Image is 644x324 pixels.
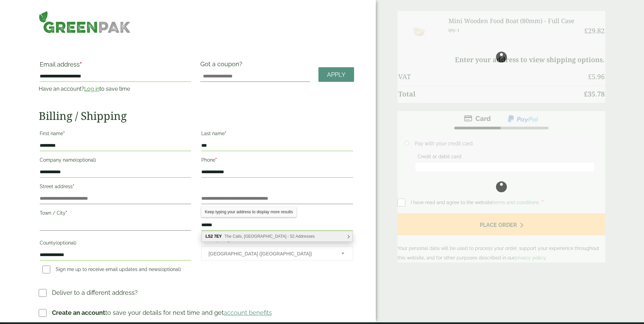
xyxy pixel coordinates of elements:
label: Town / City [40,208,191,220]
label: Got a coupon? [200,60,245,71]
a: account benefits [224,309,272,316]
label: Last name [201,129,353,140]
p: Deliver to a different address? [52,288,138,297]
h2: Billing / Shipping [39,109,354,122]
label: First name [40,129,191,140]
span: (optional) [75,157,96,163]
p: to save your details for next time and get [52,308,272,317]
abbr: required [66,210,67,216]
strong: Create an account [52,309,105,316]
span: The Calls, [GEOGRAPHIC_DATA] - 52 Addresses [224,234,315,239]
span: (optional) [160,267,181,272]
a: Log in [84,86,99,92]
span: United Kingdom (UK) [208,247,332,261]
a: Apply [318,67,354,82]
div: Keep typing your address to display more results [201,207,296,217]
label: Company name [40,155,191,167]
label: Phone [201,155,353,167]
p: Have an account? to save time [39,85,192,93]
abbr: required [225,131,226,136]
span: (optional) [56,240,76,246]
label: Email address [40,61,191,71]
img: GreenPak Supplies [39,11,131,33]
div: LS2 7EY [202,231,352,241]
label: Street address [40,182,191,193]
abbr: required [80,61,82,68]
label: Sign me up to receive email updates and news [40,267,184,274]
b: 7EY [214,234,222,239]
abbr: required [215,157,217,163]
input: Sign me up to receive email updates and news(optional) [42,266,50,273]
label: County [40,238,191,250]
b: LS2 [205,234,213,239]
span: Country/Region [201,246,353,260]
abbr: required [63,131,65,136]
span: Apply [327,71,346,78]
abbr: required [73,184,74,189]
